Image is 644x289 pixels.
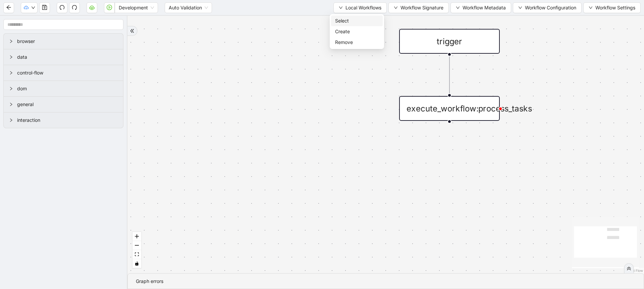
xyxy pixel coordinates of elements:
button: zoom out [132,241,141,250]
a: React Flow attribution [626,269,643,273]
span: down [394,6,398,10]
div: interaction [4,112,123,128]
span: cloud-upload [24,5,29,10]
span: right [9,71,13,75]
span: right [9,102,13,106]
button: downLocal Workflows [333,2,387,13]
span: dom [17,85,118,92]
span: Create [335,28,379,35]
span: down [518,6,522,10]
span: Auto Validation [169,3,208,13]
span: Select [335,17,379,25]
span: Remove [335,39,379,46]
span: down [456,6,460,10]
div: execute_workflow:process_tasksplus-circle [399,96,500,121]
span: arrow-left [6,5,11,10]
span: down [589,6,593,10]
button: cloud-server [87,2,97,13]
span: Development [119,3,154,13]
span: data [17,53,118,61]
span: interaction [17,116,118,124]
div: dom [4,81,123,96]
span: cloud-server [89,5,95,10]
span: Workflow Settings [595,4,635,11]
button: fit view [132,250,141,259]
span: plus-circle [441,131,458,148]
span: right [9,39,13,43]
div: control-flow [4,65,123,81]
button: downWorkflow Settings [583,2,641,13]
span: double-right [130,29,135,33]
button: cloud-uploaddown [21,2,38,13]
span: general [17,101,118,108]
div: general [4,97,123,112]
div: trigger [399,29,500,54]
button: downWorkflow Configuration [513,2,582,13]
div: browser [4,34,123,49]
div: data [4,49,123,65]
span: redo [72,5,77,10]
button: save [39,2,50,13]
span: right [9,55,13,59]
span: down [31,6,35,10]
span: Workflow Metadata [463,4,506,11]
button: downWorkflow Metadata [450,2,511,13]
span: Workflow Signature [400,4,443,11]
span: right [9,87,13,91]
button: redo [69,2,80,13]
span: down [339,6,343,10]
span: Workflow Configuration [525,4,576,11]
span: undo [59,5,65,10]
button: zoom in [132,232,141,241]
span: double-right [627,266,631,271]
button: play-circle [104,2,115,13]
span: play-circle [107,5,112,10]
button: toggle interactivity [132,259,141,268]
button: arrow-left [3,2,14,13]
span: save [42,5,47,10]
span: Local Workflows [345,4,381,11]
div: Graph errors [136,278,636,285]
span: browser [17,38,118,45]
span: right [9,118,13,122]
div: execute_workflow:process_tasks [399,96,500,121]
button: downWorkflow Signature [388,2,449,13]
span: control-flow [17,69,118,77]
button: undo [57,2,67,13]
